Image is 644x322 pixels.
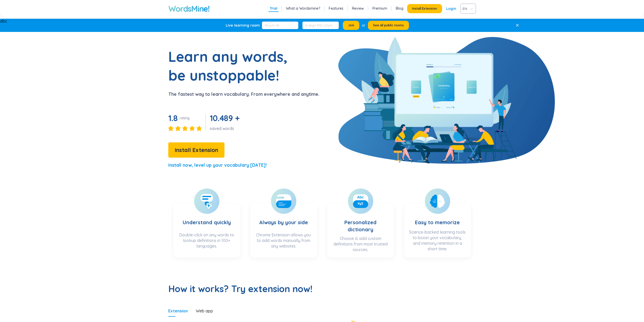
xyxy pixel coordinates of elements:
a: What is Wordsmine? [286,6,320,11]
span: 1.8 [168,113,178,123]
button: See all public rooms [368,21,409,30]
div: Chrome Extension allows you to add words manually from any websites. [255,232,312,252]
div: Web app [196,308,213,314]
div: Double-click on any words to lookup definitions in 100+ languages. [178,232,235,252]
div: saved words [210,126,242,131]
a: Trial [270,6,277,11]
a: Premium [372,6,387,11]
div: Choose & add custom definitions from most trusted sources. [332,236,389,252]
a: Review [352,6,364,11]
a: Install Extension [168,148,224,153]
h1: Learn any words, be unstoppable! [168,47,295,85]
input: 6-digit PIN (Optional) [302,22,339,29]
h2: How it works? Try extension now! [168,283,476,295]
span: See all public rooms [373,23,404,27]
button: Install Extension [407,4,442,13]
div: or [362,23,365,28]
h3: Always by your side [259,209,308,230]
h3: Personalized dictionary [332,209,389,233]
a: WordsMine! [168,4,210,14]
a: Features [329,6,343,11]
button: Join [343,21,359,30]
a: Login [446,4,456,13]
p: Install now, level up your vocabulary [DATE]! [168,162,267,169]
div: Live learning room [226,23,260,28]
input: Room ID [262,22,298,29]
span: Join [348,23,354,27]
button: Install Extension [168,142,224,158]
span: Install Extension [412,7,437,11]
span: Install Extension [175,146,218,155]
div: Science-backed learning tools to boost your vocabulary, and memory retention in a short time. [409,229,466,252]
span: EN [463,5,472,12]
p: The fastest way to learn vocabulary. From everywhere and anytime. [168,91,319,98]
a: Blog [396,6,403,11]
h3: Easy to memorize [415,209,460,227]
div: Extension [168,308,188,314]
h3: Understand quickly [183,209,231,230]
span: 10.489 + [210,113,240,123]
div: rating [180,116,190,121]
